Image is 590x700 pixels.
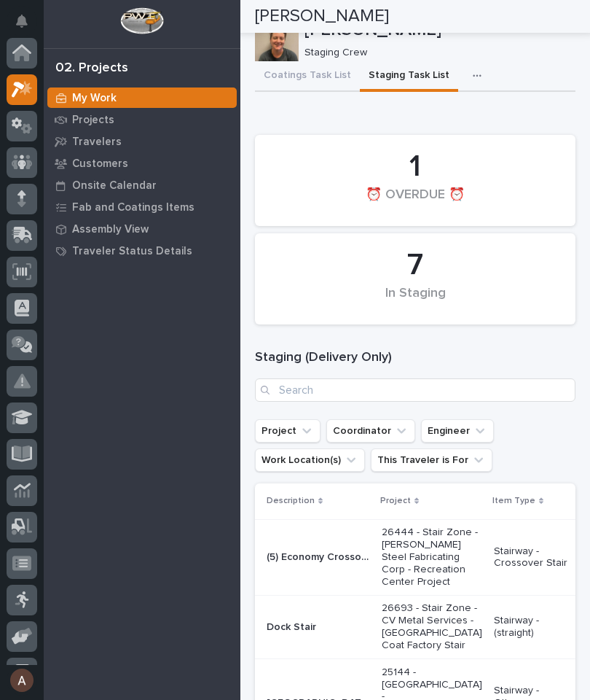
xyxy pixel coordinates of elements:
p: Travelers [72,136,122,149]
p: Onsite Calendar [72,179,157,192]
p: My Work [72,92,117,105]
a: Onsite Calendar [44,174,240,196]
a: Travelers [44,131,240,152]
p: 26444 - Stair Zone - [PERSON_NAME] Steel Fabricating Corp - Recreation Center Project [382,526,482,588]
button: Notifications [7,6,37,36]
p: Stairway - Crossover Stair [494,545,568,570]
button: users-avatar [7,665,37,696]
div: 1 [280,149,551,185]
p: Description [267,493,315,509]
p: Stairway - (straight) [494,615,568,639]
a: My Work [44,87,240,109]
div: Notifications [18,15,37,38]
div: In Staging [280,286,551,316]
div: 02. Projects [55,61,128,77]
button: Staging Task List [360,61,458,92]
p: Item Type [492,493,535,509]
p: Projects [72,114,114,127]
a: Assembly View [44,218,240,240]
p: Project [380,493,411,509]
h2: [PERSON_NAME] [255,6,389,27]
button: Work Location(s) [255,448,365,472]
img: Workspace Logo [120,7,163,34]
div: 7 [280,247,551,284]
button: Project [255,419,320,443]
a: Projects [44,109,240,131]
a: Fab and Coatings Items [44,196,240,218]
button: Coordinator [326,419,415,443]
p: (5) Economy Crossover Stairs [267,548,373,564]
p: Dock Stair [267,618,319,634]
p: Traveler Status Details [72,245,192,258]
div: ⏰ OVERDUE ⏰ [280,187,551,218]
a: Traveler Status Details [44,240,240,262]
input: Search [255,378,575,402]
p: Fab and Coatings Items [72,201,194,214]
p: Staging Crew [304,47,564,59]
button: Engineer [421,419,494,443]
button: Coatings Task List [255,61,360,92]
button: This Traveler is For [371,448,492,472]
p: Assembly View [72,223,149,236]
p: 26693 - Stair Zone - CV Metal Services - [GEOGRAPHIC_DATA] Coat Factory Stair [382,602,482,651]
p: Customers [72,157,128,171]
a: Customers [44,152,240,174]
h1: Staging (Delivery Only) [255,349,575,367]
